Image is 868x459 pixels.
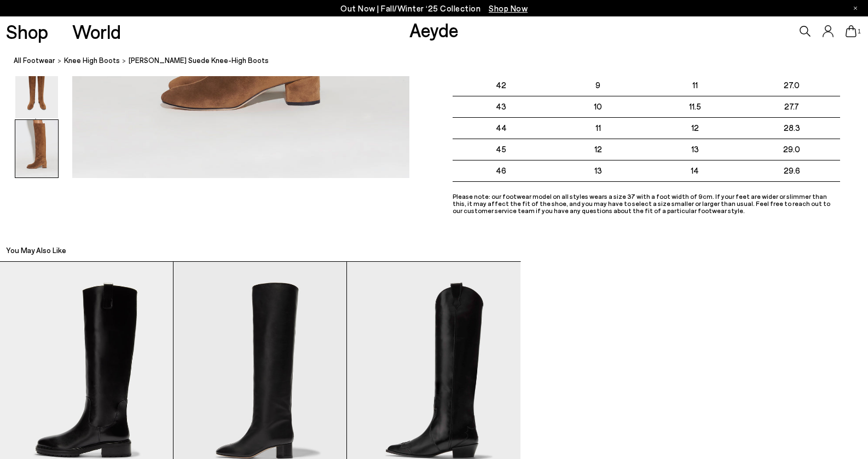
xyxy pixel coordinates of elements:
[453,193,840,215] p: Please note: our footwear model on all styles wears a size 37 with a foot width of 9cm. If your f...
[489,3,528,13] span: Navigate to /collections/new-in
[549,139,646,160] td: 12
[646,160,743,181] td: 14
[743,160,840,181] td: 29.6
[846,25,857,37] a: 1
[743,74,840,96] td: 27.0
[340,2,528,15] p: Out Now | Fall/Winter ‘25 Collection
[453,74,549,96] td: 42
[743,117,840,139] td: 28.3
[14,46,868,76] nav: breadcrumb
[15,120,58,177] img: Willa Suede Knee-High Boots - Image 6
[453,139,549,160] td: 45
[6,22,48,41] a: Shop
[129,55,269,66] span: [PERSON_NAME] Suede Knee-High Boots
[743,139,840,160] td: 29.0
[646,139,743,160] td: 13
[549,117,646,139] td: 11
[14,55,55,66] a: All Footwear
[857,28,862,35] span: 1
[15,61,58,118] img: Willa Suede Knee-High Boots - Image 5
[646,117,743,139] td: 12
[72,22,121,41] a: World
[549,74,646,96] td: 9
[453,117,549,139] td: 44
[453,160,549,181] td: 46
[549,160,646,181] td: 13
[743,96,840,117] td: 27.7
[549,96,646,117] td: 10
[64,56,120,65] span: knee high boots
[6,245,66,256] h2: You May Also Like
[646,74,743,96] td: 11
[453,96,549,117] td: 43
[64,55,120,66] a: knee high boots
[409,18,459,41] a: Aeyde
[646,96,743,117] td: 11.5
